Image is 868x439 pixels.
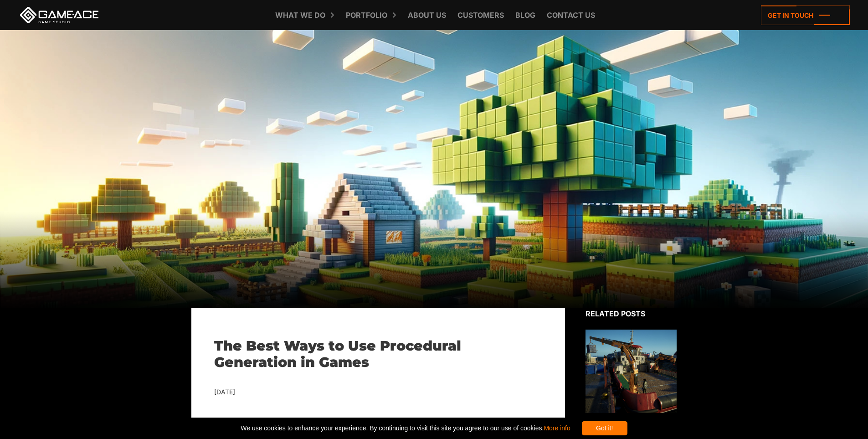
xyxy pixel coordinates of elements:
[214,387,542,398] div: [DATE]
[214,338,542,371] h1: The Best Ways to Use Procedural Generation in Games
[582,421,627,435] div: Got it!
[241,421,570,435] span: We use cookies to enhance your experience. By continuing to visit this site you agree to our use ...
[544,424,570,432] a: More info
[761,5,850,25] a: Get in touch
[586,308,677,319] div: Related posts
[586,330,677,413] img: Related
